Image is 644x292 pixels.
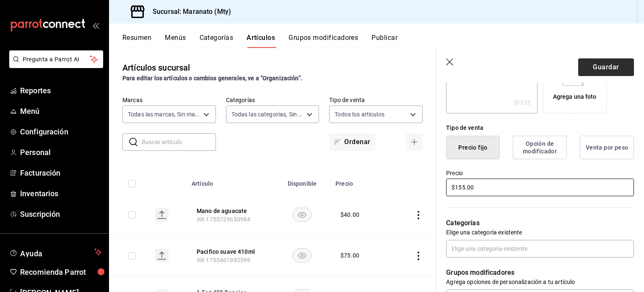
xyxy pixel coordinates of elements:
button: availability-product [292,248,312,263]
button: Pregunta a Parrot AI [9,50,103,68]
button: Precio fijo [446,136,500,159]
h3: Sucursal: Maranato (Mty) [146,7,231,17]
span: Todos los artículos [335,110,384,118]
span: Facturación [20,167,102,179]
th: Artículo [187,168,274,195]
button: Venta por peso [580,136,634,159]
input: Elige una categoría existente [446,240,634,258]
div: 0 /125 [514,98,531,107]
span: Configuración [20,126,102,137]
span: Menú [20,105,102,117]
div: $ 40.00 [340,210,359,219]
div: Tipo de venta [446,124,634,132]
input: $0.00 [446,179,634,196]
a: Pregunta a Parrot AI [6,61,103,70]
button: actions [414,252,423,260]
button: open_drawer_menu [92,22,99,29]
span: Inventarios [20,188,102,199]
span: Ayuda [20,247,91,257]
button: Opción de modificador [513,136,567,159]
button: Categorías [200,34,234,48]
button: Grupos modificadores [288,34,358,48]
strong: Para editar los artículos o cambios generales, ve a “Organización”. [122,75,302,82]
button: Resumen [122,34,151,48]
span: Pregunta a Parrot AI [23,55,90,64]
div: navigation tabs [122,34,644,48]
div: Agrega una foto [553,92,597,101]
span: Reportes [20,85,102,96]
button: availability-product [292,208,312,222]
label: Tipo de venta [329,97,423,103]
span: AR-1755729650984 [197,216,250,223]
button: Ordenar [329,133,375,151]
th: Precio [330,168,391,195]
div: $ 75.00 [340,251,359,260]
button: Publicar [371,34,397,48]
p: Agrega opciones de personalización a tu artículo [446,278,634,286]
button: edit-product-location [197,247,264,256]
label: Marcas [122,97,216,103]
button: Menús [165,34,186,48]
span: AR-1755461992599 [197,257,250,263]
label: Categorías [226,97,319,103]
th: Disponible [274,168,330,195]
button: actions [414,211,423,219]
span: Personal [20,147,102,158]
button: edit-product-location [197,207,264,215]
span: Todas las marcas, Sin marca [128,110,200,118]
p: Grupos modificadores [446,268,634,278]
span: Recomienda Parrot [20,266,102,278]
p: Categorías [446,218,634,228]
p: Elige una categoría existente [446,228,634,237]
button: Artículos [247,34,275,48]
label: Precio [446,170,634,176]
button: Guardar [578,58,634,76]
span: Suscripción [20,208,102,220]
span: Todas las categorías, Sin categoría [231,110,304,118]
div: Artículos sucursal [122,61,190,74]
input: Buscar artículo [142,134,216,150]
